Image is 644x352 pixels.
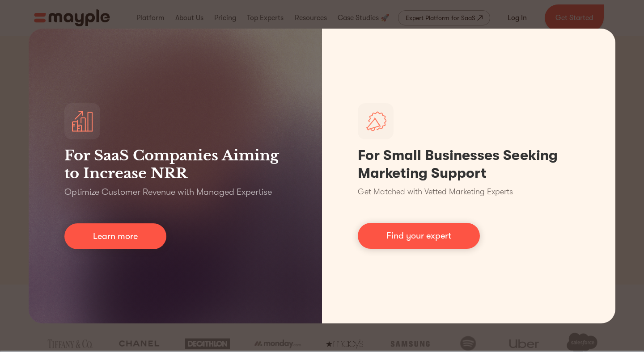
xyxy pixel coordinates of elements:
a: Find your expert [358,223,480,249]
p: Get Matched with Vetted Marketing Experts [358,186,513,198]
a: Learn more [64,223,166,249]
p: Optimize Customer Revenue with Managed Expertise [64,186,272,198]
h3: For SaaS Companies Aiming to Increase NRR [64,147,286,182]
h1: For Small Businesses Seeking Marketing Support [358,147,580,182]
